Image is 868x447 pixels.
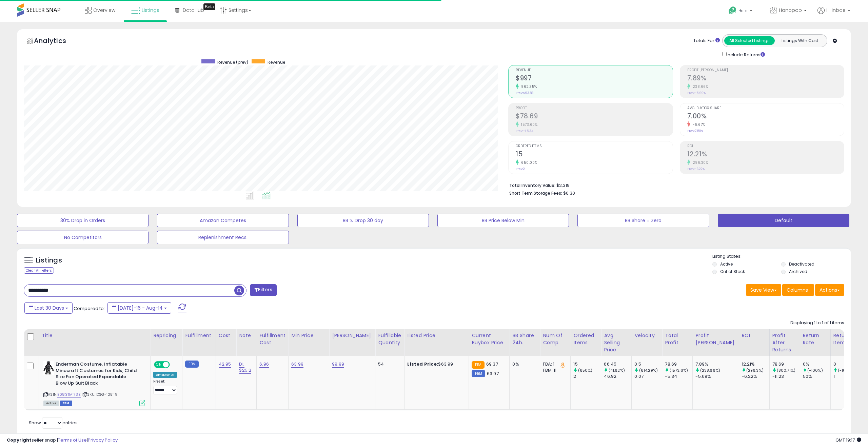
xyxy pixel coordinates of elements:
[516,150,672,159] h2: 15
[782,284,814,296] button: Columns
[516,144,672,148] span: Ordered Items
[695,373,738,380] div: -5.69%
[509,182,555,188] b: Total Inventory Value:
[57,392,81,397] a: B083TM173Z
[142,7,159,14] span: Listings
[833,332,858,346] div: Returned Items
[807,368,823,373] small: (-100%)
[577,214,709,227] button: BB Share = Zero
[297,214,429,227] button: BB % Drop 30 day
[634,373,662,380] div: 0.07
[259,361,269,368] a: 6.96
[203,3,215,10] div: Tooltip anchor
[687,106,844,110] span: Avg. Buybox Share
[407,332,466,339] div: Listed Price
[519,160,537,165] small: 650.00%
[717,51,773,58] div: Include Returns
[665,332,690,346] div: Total Profit
[516,112,672,121] h2: $78.69
[543,367,565,373] div: FBM: 11
[107,302,171,314] button: [DATE]-16 - Aug-14
[803,361,830,367] div: 0%
[291,361,303,368] a: 63.99
[7,437,118,444] div: seller snap | |
[34,36,79,47] h5: Analytics
[239,332,254,339] div: Note
[789,261,814,267] label: Deactivated
[217,59,248,65] span: Revenue (prev)
[787,287,808,293] span: Columns
[157,214,289,227] button: Amazon Competes
[604,373,631,380] div: 46.92
[687,150,844,159] h2: 12.21%
[239,361,251,374] a: DI; $25.2
[817,7,850,22] a: Hi Inbae
[573,332,598,346] div: Ordered Items
[43,401,59,406] span: All listings currently available for purchase on Amazon
[487,370,499,377] span: 63.97
[60,401,72,406] span: FBM
[833,361,861,367] div: 0
[486,361,498,367] span: 69.37
[724,36,775,45] button: All Selected Listings
[774,36,825,45] button: Listings With Cost
[268,59,285,65] span: Revenue
[687,69,844,72] span: Profit [PERSON_NAME]
[639,368,658,373] small: (614.29%)
[687,144,844,148] span: ROI
[512,332,537,346] div: BB Share 24h.
[472,332,507,346] div: Current Buybox Price
[690,84,709,89] small: 238.66%
[516,167,525,171] small: Prev: 2
[687,129,703,133] small: Prev: 7.50%
[153,332,179,339] div: Repricing
[742,361,769,367] div: 12.21%
[332,332,372,339] div: [PERSON_NAME]
[687,112,844,121] h2: 7.00%
[720,269,745,274] label: Out of Stock
[712,253,851,260] p: Listing States:
[509,181,839,189] li: $2,319
[183,7,204,14] span: DataHub
[153,379,177,394] div: Preset:
[472,361,484,369] small: FBA
[509,190,562,196] b: Short Term Storage Fees:
[24,267,54,274] div: Clear All Filters
[17,231,149,244] button: No Competitors
[772,373,800,380] div: -11.23
[35,305,64,311] span: Last 30 Days
[332,361,344,368] a: 99.99
[74,305,105,312] span: Compared to:
[690,160,709,165] small: 296.30%
[17,214,149,227] button: 30% Drop in Orders
[772,332,797,353] div: Profit After Returns
[378,332,401,346] div: Fulfillable Quantity
[609,368,625,373] small: (41.62%)
[88,437,118,443] a: Privacy Policy
[838,368,853,373] small: (-100%)
[790,320,844,326] div: Displaying 1 to 1 of 1 items
[185,361,198,368] small: FBM
[687,167,705,171] small: Prev: -6.22%
[789,269,807,274] label: Archived
[578,368,593,373] small: (650%)
[746,284,781,296] button: Save View
[7,437,32,443] strong: Copyright
[291,332,326,339] div: Min Price
[826,7,846,14] span: Hi Inbae
[43,361,145,405] div: ASIN:
[437,214,569,227] button: BB Price Below Min
[693,38,720,44] div: Totals For
[219,332,234,339] div: Cost
[543,361,565,367] div: FBA: 1
[219,361,231,368] a: 42.95
[670,368,688,373] small: (1573.6%)
[723,1,759,22] a: Help
[634,332,659,339] div: Velocity
[803,373,830,380] div: 50%
[56,361,138,388] b: Enderman Costume, Inflatable Minecraft Costumes for Kids, Child Size Fan Operated Expandable Blow...
[378,361,399,367] div: 54
[687,74,844,83] h2: 7.89%
[718,214,849,227] button: Default
[777,368,795,373] small: (800.71%)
